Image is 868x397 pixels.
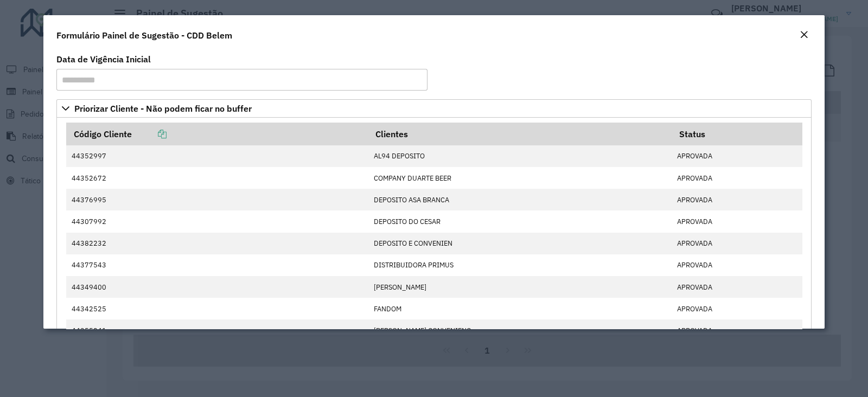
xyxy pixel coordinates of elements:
[368,210,672,232] td: DEPOSITO DO CESAR
[66,145,368,167] td: 44352997
[672,123,802,145] th: Status
[66,233,368,254] td: 44382232
[368,319,672,341] td: [PERSON_NAME] CONVENIENC
[800,30,808,39] em: Fechar
[56,99,812,118] a: Priorizar Cliente - Não podem ficar no buffer
[368,123,672,145] th: Clientes
[368,145,672,167] td: AL94 DEPOSITO
[672,254,802,276] td: APROVADA
[56,29,232,42] h4: Formulário Painel de Sugestão - CDD Belem
[368,298,672,319] td: FANDOM
[66,189,368,210] td: 44376995
[56,53,151,66] label: Data de Vigência Inicial
[132,129,167,139] a: Copiar
[66,210,368,232] td: 44307992
[672,167,802,189] td: APROVADA
[368,189,672,210] td: DEPOSITO ASA BRANCA
[66,123,368,145] th: Código Cliente
[368,233,672,254] td: DEPOSITO E CONVENIEN
[672,210,802,232] td: APROVADA
[672,233,802,254] td: APROVADA
[796,28,812,42] button: Close
[66,276,368,298] td: 44349400
[672,298,802,319] td: APROVADA
[66,254,368,276] td: 44377543
[74,104,252,113] span: Priorizar Cliente - Não podem ficar no buffer
[368,254,672,276] td: DISTRIBUIDORA PRIMUS
[66,167,368,189] td: 44352672
[672,145,802,167] td: APROVADA
[672,319,802,341] td: APROVADA
[368,167,672,189] td: COMPANY DUARTE BEER
[66,319,368,341] td: 44355241
[672,189,802,210] td: APROVADA
[66,298,368,319] td: 44342525
[672,276,802,298] td: APROVADA
[368,276,672,298] td: [PERSON_NAME]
